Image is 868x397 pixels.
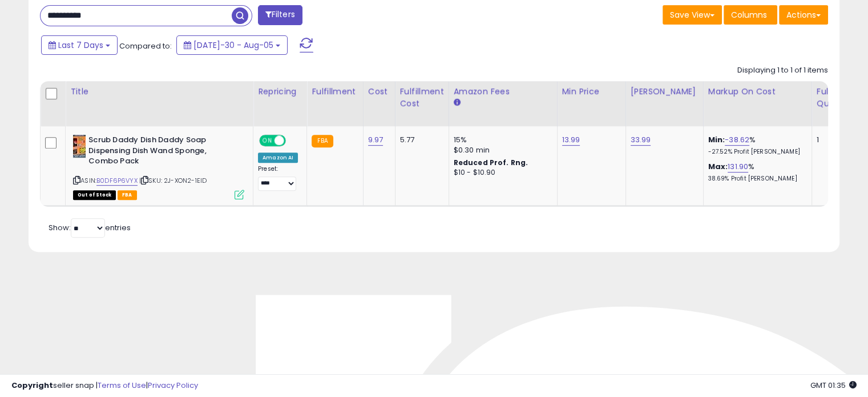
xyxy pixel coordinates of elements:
[284,136,302,146] span: OFF
[73,135,244,198] div: ASIN:
[312,135,333,147] small: FBA
[58,39,103,51] span: Last 7 Days
[708,134,725,145] b: Min:
[119,41,172,51] span: Compared to:
[708,175,803,183] p: 38.69% Profit [PERSON_NAME]
[708,135,803,156] div: %
[258,165,298,191] div: Preset:
[400,86,444,110] div: Fulfillment Cost
[454,168,548,178] div: $10 - $10.90
[73,135,86,158] img: 41nxe29-+9L._SL40_.jpg
[454,158,528,167] b: Reduced Prof. Rng.
[663,5,722,25] button: Save View
[703,81,812,126] th: The percentage added to the cost of goods (COGS) that forms the calculator for Min & Max prices.
[368,86,390,98] div: Cost
[400,135,440,145] div: 5.77
[724,5,777,25] button: Columns
[70,86,248,98] div: Title
[779,5,828,25] button: Actions
[454,98,461,108] small: Amazon Fees.
[368,134,383,146] a: 9.97
[708,161,728,172] b: Max:
[73,190,116,200] span: All listings that are currently out of stock and unavailable for purchase on Amazon
[728,161,748,173] a: 131.90
[41,35,118,55] button: Last 7 Days
[817,135,852,145] div: 1
[258,153,298,163] div: Amazon AI
[260,136,274,146] span: ON
[312,86,358,98] div: Fulfillment
[631,86,699,98] div: [PERSON_NAME]
[88,135,227,170] b: Scrub Daddy Dish Daddy Soap Dispensing Dish Wand Sponge, Combo Pack
[258,5,302,25] button: Filters
[139,176,207,185] span: | SKU: 2J-XON2-1EID
[731,9,767,21] span: Columns
[737,65,828,76] div: Displaying 1 to 1 of 1 items
[258,86,302,98] div: Repricing
[454,145,548,155] div: $0.30 min
[725,134,749,146] a: -38.62
[454,86,552,98] div: Amazon Fees
[562,86,621,98] div: Min Price
[176,35,288,55] button: [DATE]-30 - Aug-05
[708,86,807,98] div: Markup on Cost
[193,39,273,51] span: [DATE]-30 - Aug-05
[49,222,131,233] span: Show: entries
[96,176,138,186] a: B0DF6P6VYX
[817,86,856,110] div: Fulfillable Quantity
[118,190,137,200] span: FBA
[454,135,548,145] div: 15%
[708,162,803,183] div: %
[708,148,803,156] p: -27.52% Profit [PERSON_NAME]
[562,134,580,146] a: 13.99
[631,134,651,146] a: 33.99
